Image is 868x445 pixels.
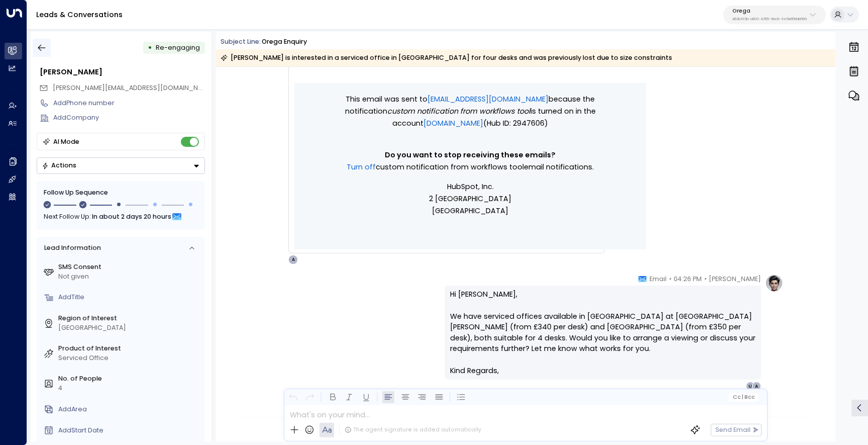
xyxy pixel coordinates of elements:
[674,274,702,284] span: 04:26 PM
[669,274,672,284] span: •
[752,382,761,391] div: A
[385,149,556,161] span: Do you want to stop receiving these emails?
[221,53,672,63] div: [PERSON_NAME] is interested in a serviced office in [GEOGRAPHIC_DATA] for four desks and was prev...
[742,394,743,400] span: |
[450,366,499,377] span: Kind Regards,
[450,289,755,365] p: Hi [PERSON_NAME], We have serviced offices available in [GEOGRAPHIC_DATA] at [GEOGRAPHIC_DATA][PE...
[40,67,205,78] div: [PERSON_NAME]
[262,37,307,47] div: Orega Enquiry
[287,391,299,404] button: Undo
[387,105,530,117] span: Custom notification from workflows tool
[58,374,201,384] label: No. of People
[53,99,205,108] div: AddPhone number
[92,211,172,222] span: In about 2 days 20 hours
[37,157,205,174] button: Actions
[42,161,76,169] div: Actions
[148,40,152,56] div: •
[58,293,201,302] div: AddTitle
[58,384,201,393] div: 4
[58,272,201,282] div: Not given
[58,344,201,353] label: Product of Interest
[723,6,826,24] button: Oregad62b4f3b-a803-4355-9bc8-4e5b658db589
[732,17,807,21] p: d62b4f3b-a803-4355-9bc8-4e5b658db589
[58,262,201,272] label: SMS Consent
[746,382,755,391] div: U
[347,161,376,173] a: Turn off
[53,113,205,123] div: AddCompany
[304,391,316,404] button: Redo
[58,426,201,435] div: AddStart Date
[345,93,596,129] p: This email was sent to because the notification is turned on in the account (Hub ID: 2947606)
[709,274,761,284] span: [PERSON_NAME]
[58,314,201,323] label: Region of Interest
[345,426,481,434] div: The agent signature is added automatically
[423,117,483,129] a: [DOMAIN_NAME]
[58,405,201,414] div: AddArea
[156,43,200,52] span: Trigger
[36,10,123,20] a: Leads & Conversations
[44,211,198,222] div: Next Follow Up:
[41,243,100,253] div: Lead Information
[58,353,201,363] div: Serviced Office
[704,274,707,284] span: •
[53,137,79,147] div: AI Mode
[732,394,755,400] span: Cc Bcc
[732,8,807,14] p: Orega
[345,161,596,173] p: email notifications.
[345,181,596,217] p: HubSpot, Inc. 2 [GEOGRAPHIC_DATA] [GEOGRAPHIC_DATA]
[427,93,549,105] a: [EMAIL_ADDRESS][DOMAIN_NAME]
[729,393,758,401] button: Cc|Bcc
[53,83,205,93] span: ali-abdi@hotmail.co.uk
[44,189,198,198] div: Follow Up Sequence
[765,274,783,292] img: profile-logo.png
[221,37,261,46] span: Subject Line:
[53,83,213,92] span: [PERSON_NAME][EMAIL_ADDRESS][DOMAIN_NAME]
[649,274,667,284] span: Email
[288,255,297,264] div: A
[37,157,205,174] div: Button group with a nested menu
[58,323,201,333] div: [GEOGRAPHIC_DATA]
[376,161,524,173] span: Custom notification from workflows tool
